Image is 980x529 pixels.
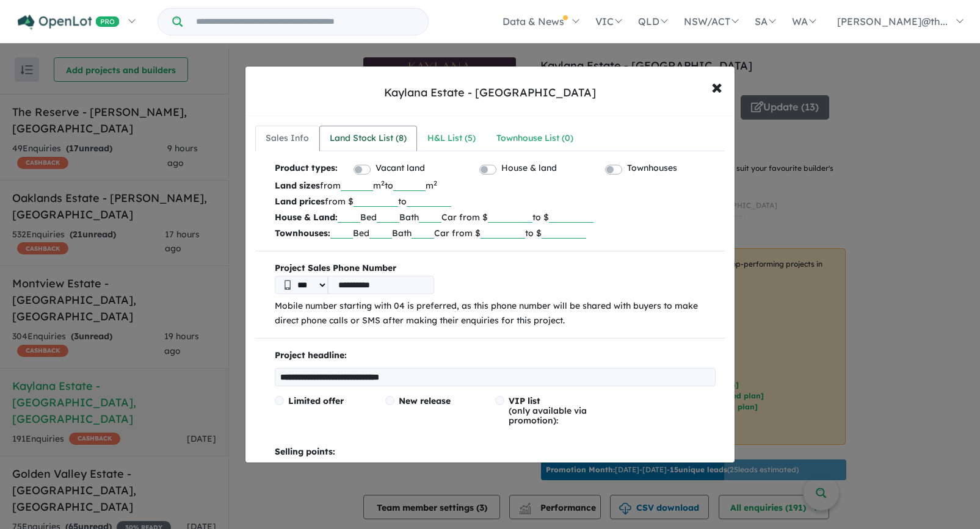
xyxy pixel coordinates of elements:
[434,179,437,187] sup: 2
[711,73,722,99] span: ×
[18,15,120,30] img: Openlot PRO Logo White
[427,131,476,146] div: H&L List ( 5 )
[399,395,451,406] span: New release
[266,131,309,146] div: Sales Info
[275,299,716,328] p: Mobile number starting with 04 is preferred, as this phone number will be shared with buyers to m...
[285,280,291,290] img: Phone icon
[275,180,320,191] b: Land sizes
[496,131,573,146] div: Townhouse List ( 0 )
[837,15,948,27] span: [PERSON_NAME]@th...
[288,395,344,406] span: Limited offer
[275,193,716,209] p: from $ to
[275,348,716,363] p: Project headline:
[381,179,385,187] sup: 2
[275,212,338,223] b: House & Land:
[275,445,716,459] p: Selling points:
[509,395,587,426] span: (only available via promotion):
[275,161,338,178] b: Product types:
[275,178,716,193] p: from m to m
[275,228,330,239] b: Townhouses:
[509,395,540,406] span: VIP list
[627,161,677,176] label: Townhouses
[275,225,716,241] p: Bed Bath Car from $ to $
[330,131,407,146] div: Land Stock List ( 8 )
[501,161,557,176] label: House & land
[275,261,716,276] b: Project Sales Phone Number
[185,9,426,35] input: Try estate name, suburb, builder or developer
[275,196,325,207] b: Land prices
[275,209,716,225] p: Bed Bath Car from $ to $
[376,161,425,176] label: Vacant land
[384,85,596,101] div: Kaylana Estate - [GEOGRAPHIC_DATA]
